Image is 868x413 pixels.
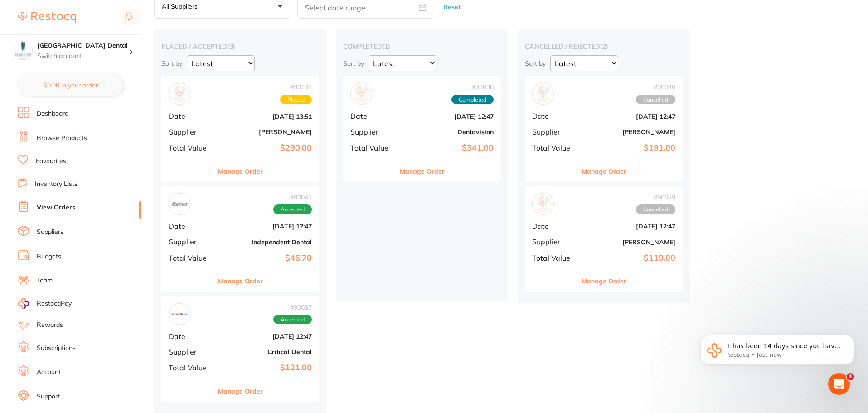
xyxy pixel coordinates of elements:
[350,128,396,136] span: Supplier
[37,203,75,212] a: View Orders
[273,194,312,201] span: # 90041
[585,128,675,136] b: [PERSON_NAME]
[636,83,675,91] span: # 90040
[161,59,182,68] p: Sort by
[221,238,312,246] b: Independent Dental
[343,59,364,68] p: Sort by
[350,112,396,120] span: Date
[18,7,76,28] a: Restocq Logo
[35,180,78,189] a: Inventory Lists
[221,143,312,153] b: $290.00
[221,253,312,263] b: $46.70
[582,270,626,292] button: Manage Order
[847,373,854,380] span: 4
[532,112,577,120] span: Date
[169,128,214,136] span: Supplier
[37,321,63,330] a: Rewards
[218,160,263,182] button: Manage Order
[403,128,494,136] b: Dentavision
[400,160,445,182] button: Manage Order
[532,254,577,262] span: Total Value
[221,333,312,340] b: [DATE] 12:47
[221,363,312,373] b: $121.00
[37,299,72,308] span: RestocqPay
[18,298,72,309] a: RestocqPay
[221,128,312,136] b: [PERSON_NAME]
[353,85,370,102] img: Dentavision
[37,228,63,237] a: Suppliers
[273,315,312,325] span: Accepted
[636,95,675,105] span: Cancelled
[221,223,312,230] b: [DATE] 12:47
[169,364,214,372] span: Total Value
[171,195,188,213] img: Independent Dental
[37,109,68,118] a: Dashboard
[161,186,319,292] div: Independent Dental#90041AcceptedDate[DATE] 12:47SupplierIndependent DentalTotal Value$46.70Manage...
[534,195,552,213] img: Henry Schein Halas
[169,254,214,262] span: Total Value
[585,238,675,246] b: [PERSON_NAME]
[585,143,675,153] b: $191.00
[18,298,29,309] img: RestocqPay
[585,223,675,230] b: [DATE] 12:47
[273,204,312,214] span: Accepted
[532,128,577,136] span: Supplier
[350,144,396,152] span: Total Value
[585,253,675,263] b: $119.00
[273,304,312,311] span: # 90037
[451,83,494,91] span: # 90038
[582,160,626,182] button: Manage Order
[37,276,53,285] a: Team
[169,348,214,356] span: Supplier
[534,85,552,102] img: Adam Dental
[636,194,675,201] span: # 90039
[171,306,188,323] img: Critical Dental
[37,52,129,61] p: Switch account
[828,373,850,395] iframe: Intercom live chat
[532,144,577,152] span: Total Value
[161,76,319,182] div: Henry Schein Halas#90191PlacedDate[DATE] 13:51Supplier[PERSON_NAME]Total Value$290.00Manage Order
[636,204,675,214] span: Cancelled
[169,144,214,152] span: Total Value
[37,41,129,50] h4: Capalaba Park Dental
[37,134,87,143] a: Browse Products
[171,85,188,102] img: Henry Schein Halas
[403,143,494,153] b: $341.00
[161,296,319,403] div: Critical Dental#90037AcceptedDate[DATE] 12:47SupplierCritical DentalTotal Value$121.00Manage Order
[451,95,494,105] span: Completed
[585,113,675,120] b: [DATE] 12:47
[169,222,214,230] span: Date
[280,95,312,105] span: Placed
[532,238,577,246] span: Supplier
[169,332,214,340] span: Date
[14,42,32,60] img: Capalaba Park Dental
[343,42,501,50] h2: completed ( 1 )
[37,344,76,353] a: Subscriptions
[37,368,61,377] a: Account
[218,270,263,292] button: Manage Order
[37,392,60,401] a: Support
[169,238,214,246] span: Supplier
[221,113,312,120] b: [DATE] 13:51
[18,74,123,96] button: $0.00 in your order
[532,222,577,230] span: Date
[18,12,76,23] img: Restocq Logo
[525,42,683,50] h2: cancelled / rejected ( 2 )
[36,157,66,166] a: Favourites
[687,316,868,389] iframe: Intercom notifications message
[280,83,312,91] span: # 90191
[169,112,214,120] span: Date
[525,59,546,68] p: Sort by
[162,2,201,10] p: All suppliers
[161,42,319,50] h2: placed / accepted ( 3 )
[37,252,61,261] a: Budgets
[218,380,263,402] button: Manage Order
[403,113,494,120] b: [DATE] 12:47
[221,348,312,355] b: Critical Dental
